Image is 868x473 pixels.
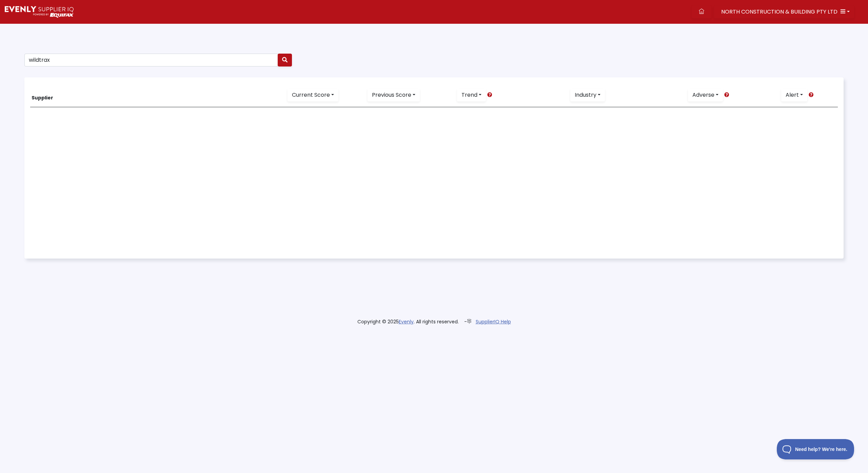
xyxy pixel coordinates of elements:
[399,318,414,325] a: Evenly
[714,5,854,18] button: NORTH CONSTRUCTION & BUILDING PTY LTD
[30,83,273,107] th: Supplier
[288,89,338,101] div: Button group with nested dropdown
[288,89,338,101] a: Current Score
[5,6,74,18] img: Supply Predict
[777,439,854,459] iframe: Toggle Customer Support
[24,54,278,67] input: Search your supplier list
[781,89,807,101] a: Alert
[721,8,837,16] span: NORTH CONSTRUCTION & BUILDING PTY LTD
[476,318,511,325] a: SupplierIQ Help
[688,89,723,101] a: Adverse
[322,318,546,325] div: Copyright © 2025 . All rights reserved. -
[368,89,420,101] div: Button group with nested dropdown
[368,89,420,101] a: Previous Score
[457,89,486,101] a: Trend
[570,89,605,101] a: Industry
